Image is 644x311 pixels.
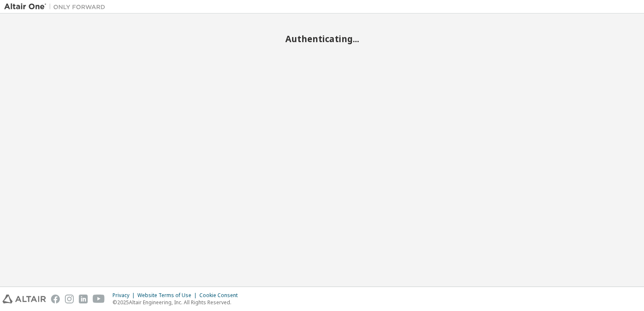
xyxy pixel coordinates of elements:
[65,295,74,303] img: instagram.svg
[137,292,199,299] div: Website Terms of Use
[3,295,46,303] img: altair_logo.svg
[93,295,105,303] img: youtube.svg
[113,292,137,299] div: Privacy
[79,295,88,303] img: linkedin.svg
[4,3,110,11] img: Altair One
[113,299,243,306] p: © 2025 Altair Engineering, Inc. All Rights Reserved.
[4,33,640,44] h2: Authenticating...
[199,292,243,299] div: Cookie Consent
[51,295,60,303] img: facebook.svg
